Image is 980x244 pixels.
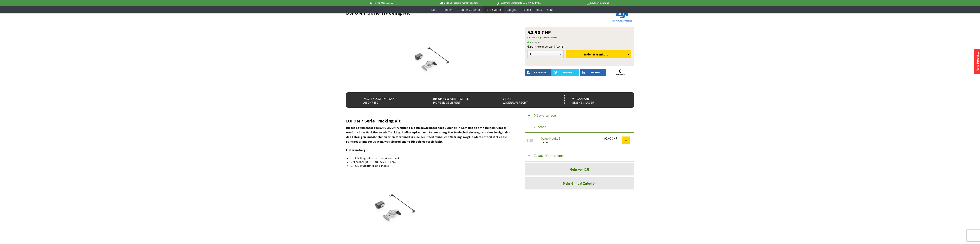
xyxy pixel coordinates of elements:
a: LinkedIn [580,69,606,76]
span: Sale [547,8,553,12]
li: Netzkabel (USB-C zu USB-C, 50 cm [350,160,510,164]
a: Drohnen [439,6,455,14]
img: DJI [611,10,634,22]
span: Drohnen Zubehör [458,8,480,12]
span: An Lager [527,40,540,45]
p: DJI Drohnen Dealer [GEOGRAPHIC_DATA] [489,1,549,5]
a: Mehr von DJI [525,163,634,175]
div: Kostenloser Versand ab CHF 150 [356,95,417,105]
a: facebook [525,69,552,76]
a: Sale [544,6,555,14]
button: In den Warenkorb [566,50,631,58]
li: DJI OM Magnetische Handyklemme 4 [350,156,510,160]
a: 0 [607,69,634,73]
a: Neue Produkte [976,52,979,71]
button: 0 Bewertungen [525,110,634,121]
span: facebook [534,71,546,74]
span: Foto + Video [485,8,501,12]
div: Lager [538,136,601,144]
span: Drohnen [442,8,452,12]
span: Warenkorb [593,52,608,56]
a: zzgl. Versandkosten [538,36,557,39]
a: twitter [552,69,579,76]
div: Garantierter Versand: [527,45,631,48]
a: Gadgets [504,6,520,14]
div: Versand ab eigenem Lager [564,95,626,105]
strong: Lieferumfang [346,148,366,152]
img: Osmo Mobile 7 [525,136,534,144]
span: LinkedIn [590,71,600,74]
span: Technik-Trends [522,8,542,12]
a: Foto + Video [483,6,504,14]
a: shares [607,73,634,76]
p: Bis 16 Uhr bestellt, morgen geliefert. [429,1,489,5]
a: Drohnen Zubehör [455,6,483,14]
div: 7 Tage Widerrufsrecht [495,95,556,105]
b: [DATE] [556,45,565,48]
strong: Dieses Set umfasst das DJI OM Multifunktions-Modul sowie passendes Zubehör. In Kombination mit De... [346,126,510,143]
p: Kauf auf Rechnung [549,1,609,5]
a: Mehr Gimbal Zubehör [525,177,634,189]
span: In den [584,52,592,56]
a: Technik-Trends [520,6,544,14]
div: 99,00 CHF [604,136,622,140]
a: Neu [429,6,439,14]
img: DJI OM 7 Serie Tracking Kit [390,27,470,89]
span: Neu [431,8,436,12]
li: DJI OM Multifunktions-Modul [350,164,510,168]
p: Hotline 032 511 11 03 [369,1,429,5]
button: Zubehör [525,121,634,133]
span: 54,90 CHF [527,30,551,35]
img: DJI-OM-7-Series-Tracking-Kit-1Gw84sBeesDiXi [346,171,439,242]
h1: DJI OM 7 Serie Tracking Kit [346,10,576,16]
p: inkl. MwSt. [527,35,631,40]
span: Gadgets [506,8,517,12]
div: Bis um 16:00 Uhr bestellt Morgen geliefert [425,95,486,105]
span: DJI OM 7 Serie Tracking Kit [346,118,401,124]
button: Zusatzinformationen [525,150,634,161]
a: Osmo Mobile 7 [541,136,560,140]
span: twitter [563,71,572,74]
